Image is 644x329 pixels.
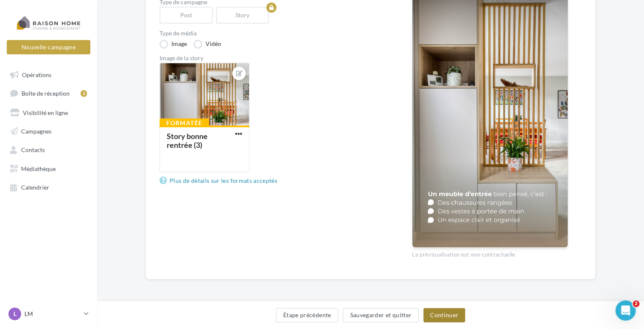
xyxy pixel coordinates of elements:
a: Calendrier [5,179,92,194]
span: Opérations [22,71,51,78]
button: Nouvelle campagne [7,40,90,54]
a: L LM [7,306,90,322]
a: Boîte de réception3 [5,85,92,101]
a: Campagnes [5,123,92,138]
p: LM [24,310,81,318]
div: Formatée [160,118,209,128]
iframe: Intercom live chat [615,300,636,321]
a: Opérations [5,67,92,82]
label: Vidéo [194,40,221,48]
a: Plus de détails sur les formats acceptés [160,176,281,186]
button: Continuer [423,308,465,322]
span: Visibilité en ligne [23,109,68,116]
button: Étape précédente [276,308,338,322]
a: Visibilité en ligne [5,104,92,120]
a: Contacts [5,142,92,157]
span: Médiathèque [21,165,56,172]
span: 2 [633,300,639,307]
span: Contacts [21,146,45,153]
a: Médiathèque [5,160,92,176]
label: Image [160,40,187,48]
button: Sauvegarder et quitter [343,308,419,322]
span: Boîte de réception [22,90,70,97]
span: Campagnes [21,127,51,134]
div: Image de la story [160,55,385,61]
span: L [14,310,16,318]
span: Calendrier [21,184,49,191]
div: 3 [81,90,87,97]
div: La prévisualisation est non-contractuelle [412,248,568,259]
label: Type de média [160,30,385,36]
div: Story bonne rentrée (3) [167,131,208,150]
